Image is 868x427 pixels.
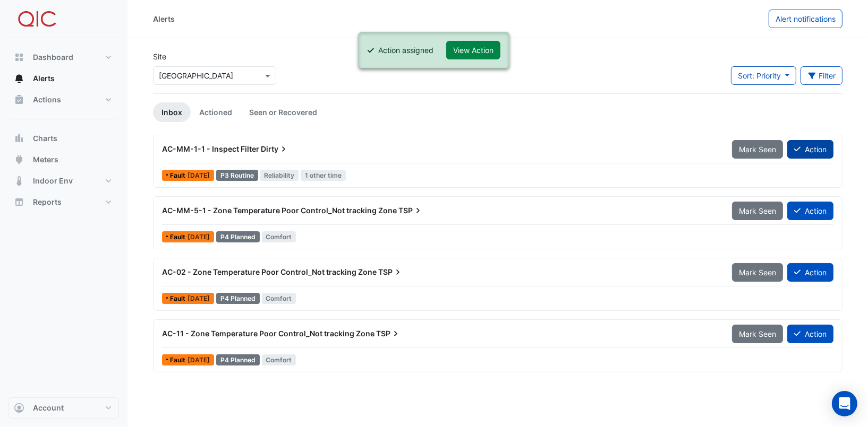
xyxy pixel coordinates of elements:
[33,154,58,165] span: Meters
[14,73,24,84] app-icon: Alerts
[33,94,61,105] span: Actions
[446,41,500,59] button: View Action
[14,133,24,144] app-icon: Charts
[732,325,783,343] button: Mark Seen
[739,206,776,215] span: Mark Seen
[8,191,119,213] button: Reports
[376,328,401,339] span: TSP
[188,356,210,364] span: Thu 05-Jun-2025 11:00 AEST
[33,52,73,63] span: Dashboard
[8,47,119,68] button: Dashboard
[787,263,833,282] button: Action
[162,267,377,276] span: AC-02 - Zone Temperature Poor Control_Not tracking Zone
[398,205,423,216] span: TSP
[8,397,119,419] button: Account
[8,170,119,191] button: Indoor Env
[261,144,289,154] span: Dirty
[188,294,210,302] span: Tue 08-Jul-2025 09:00 AEST
[378,267,403,277] span: TSP
[787,325,833,343] button: Action
[262,231,296,242] span: Comfort
[216,293,260,304] div: P4 Planned
[731,66,796,85] button: Sort: Priority
[14,154,24,165] app-icon: Meters
[162,144,259,153] span: AC-MM-1-1 - Inspect Filter
[170,295,188,302] span: Fault
[188,171,210,179] span: Tue 01-Apr-2025 09:00 AEST
[801,66,843,85] button: Filter
[170,234,188,240] span: Fault
[153,51,166,62] label: Site
[8,128,119,149] button: Charts
[13,8,61,30] img: Company Logo
[241,102,326,122] a: Seen or Recovered
[153,13,175,24] div: Alerts
[33,403,64,413] span: Account
[14,197,24,207] app-icon: Reports
[14,94,24,105] app-icon: Actions
[8,68,119,89] button: Alerts
[378,45,433,56] div: Action assigned
[33,176,73,186] span: Indoor Env
[33,133,57,144] span: Charts
[739,145,776,154] span: Mark Seen
[776,14,836,23] span: Alert notifications
[216,231,260,242] div: P4 Planned
[262,354,296,365] span: Comfort
[216,170,258,181] div: P3 Routine
[260,170,299,181] span: Reliability
[188,233,210,241] span: Sun 20-Jul-2025 13:45 AEST
[739,268,776,277] span: Mark Seen
[732,263,783,282] button: Mark Seen
[262,293,296,304] span: Comfort
[162,206,397,215] span: AC-MM-5-1 - Zone Temperature Poor Control_Not tracking Zone
[216,354,260,365] div: P4 Planned
[191,102,241,122] a: Actioned
[787,202,833,220] button: Action
[787,140,833,159] button: Action
[14,176,24,186] app-icon: Indoor Env
[33,73,55,84] span: Alerts
[33,197,62,207] span: Reports
[170,172,188,179] span: Fault
[153,102,191,122] a: Inbox
[14,52,24,63] app-icon: Dashboard
[732,202,783,220] button: Mark Seen
[301,170,346,181] span: 1 other time
[832,391,857,416] div: Open Intercom Messenger
[8,89,119,110] button: Actions
[162,329,375,338] span: AC-11 - Zone Temperature Poor Control_Not tracking Zone
[739,329,776,338] span: Mark Seen
[170,357,188,363] span: Fault
[8,149,119,170] button: Meters
[738,71,781,80] span: Sort: Priority
[732,140,783,159] button: Mark Seen
[769,10,843,28] button: Alert notifications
